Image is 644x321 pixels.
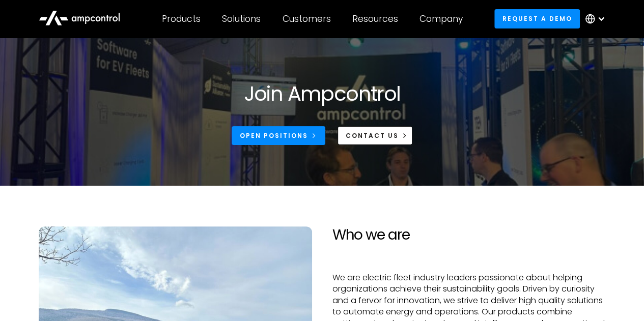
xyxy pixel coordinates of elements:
[338,126,412,145] a: CONTACT US
[240,131,308,140] div: Open Positions
[243,81,400,106] h1: Join Ampcontrol
[419,13,463,24] div: Company
[283,13,331,24] div: Customers
[232,126,325,145] a: Open Positions
[345,131,398,140] div: CONTACT US
[162,13,201,24] div: Products
[352,13,398,24] div: Resources
[494,9,580,28] a: Request a demo
[222,13,261,24] div: Solutions
[332,226,606,244] h2: Who we are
